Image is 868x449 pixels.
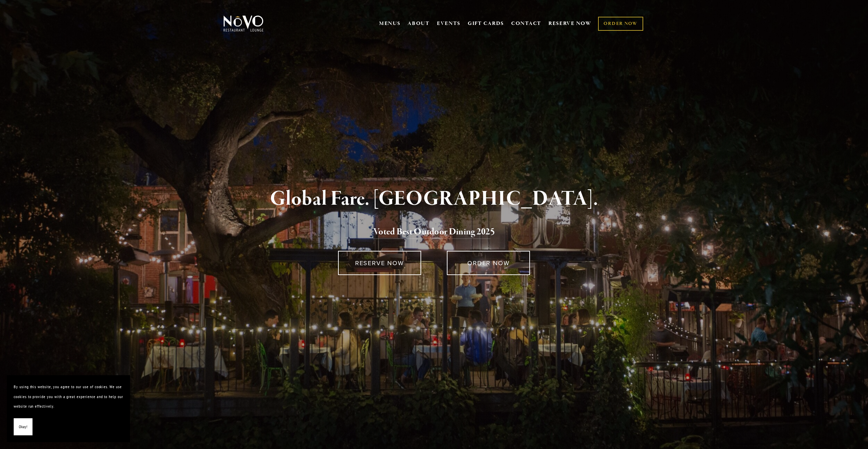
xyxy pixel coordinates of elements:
a: CONTACT [511,17,541,30]
button: Okay! [14,418,33,436]
a: ABOUT [407,20,430,27]
img: Novo Restaurant &amp; Lounge [222,15,265,32]
a: ORDER NOW [598,17,643,31]
a: EVENTS [437,20,461,27]
a: ORDER NOW [447,251,530,275]
p: By using this website, you agree to our use of cookies. We use cookies to provide you with a grea... [14,382,123,411]
a: Voted Best Outdoor Dining 202 [373,226,490,239]
strong: Global Fare. [GEOGRAPHIC_DATA]. [270,186,598,212]
h2: 5 [235,225,634,239]
a: RESERVE NOW [548,17,592,30]
section: Cookie banner [7,375,130,442]
a: RESERVE NOW [338,251,421,275]
span: Okay! [19,422,27,432]
a: GIFT CARDS [468,17,504,30]
a: MENUS [379,20,401,27]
